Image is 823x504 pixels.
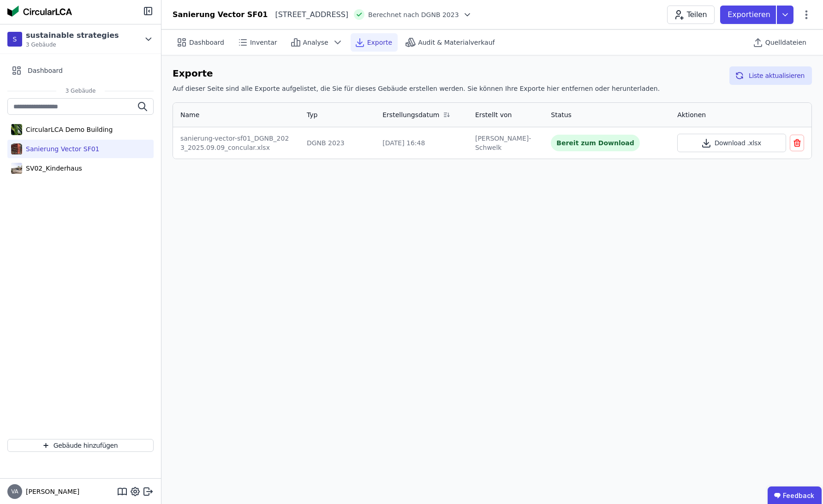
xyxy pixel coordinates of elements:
[475,110,512,119] div: Erstellt von
[28,66,63,75] span: Dashboard
[729,66,812,85] button: Liste aktualisieren
[268,9,348,20] div: [STREET_ADDRESS]
[180,134,292,152] div: sanierung-vector-sf01_DGNB_2023_2025.09.09_concular.xlsx
[551,110,572,119] div: Status
[189,38,224,47] span: Dashboard
[667,6,715,24] button: Teilen
[56,87,105,95] span: 3 Gebäude
[418,38,495,47] span: Audit & Materialverkauf
[22,487,79,496] span: [PERSON_NAME]
[728,9,772,20] p: Exportieren
[303,38,328,47] span: Analyse
[307,110,318,119] div: Typ
[677,134,786,152] button: Download .xlsx
[11,161,22,176] img: SV02_Kinderhaus
[368,10,459,19] span: Berechnet nach DGNB 2023
[765,38,806,47] span: Quelldateien
[367,38,392,47] span: Exporte
[180,110,199,119] div: Name
[7,439,154,452] button: Gebäude hinzufügen
[475,134,536,152] div: [PERSON_NAME]-Schwelk
[551,135,640,151] div: Bereit zum Download
[382,110,439,119] div: Erstellungsdatum
[11,142,22,156] img: Sanierung Vector SF01
[26,30,119,41] div: sustainable strategies
[250,38,277,47] span: Inventar
[26,41,119,48] span: 3 Gebäude
[11,489,18,494] span: VA
[173,9,268,20] div: Sanierung Vector SF01
[7,32,22,47] div: S
[22,164,82,173] div: SV02_Kinderhaus
[7,6,72,17] img: Concular
[173,84,660,93] h6: Auf dieser Seite sind alle Exporte aufgelistet, die Sie für dieses Gebäude erstellen werden. Sie ...
[11,122,22,137] img: CircularLCA Demo Building
[173,66,660,80] h6: Exporte
[382,138,460,148] div: [DATE] 16:48
[307,138,368,148] div: DGNB 2023
[22,144,100,154] div: Sanierung Vector SF01
[677,110,706,119] div: Aktionen
[22,125,113,134] div: CircularLCA Demo Building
